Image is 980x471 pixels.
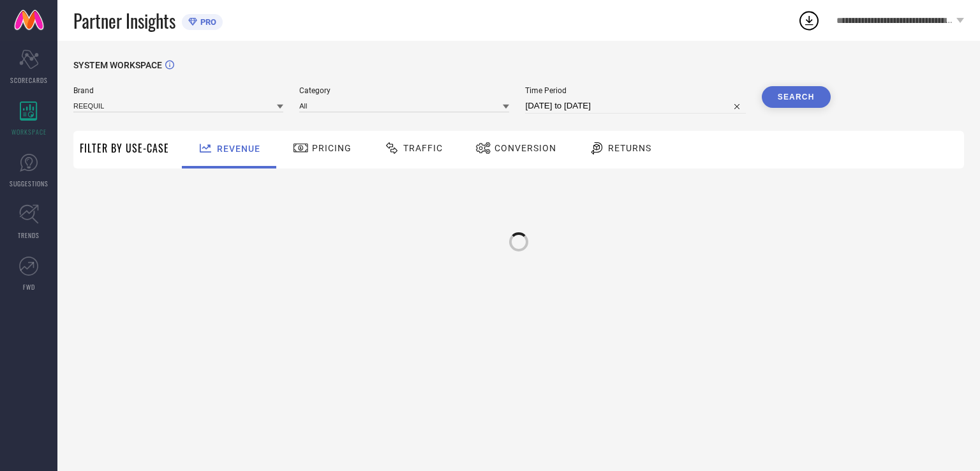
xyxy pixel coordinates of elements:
[197,17,216,27] span: PRO
[10,179,48,188] span: SUGGESTIONS
[403,143,443,153] span: Traffic
[18,230,40,240] span: TRENDS
[525,86,745,95] span: Time Period
[312,143,352,153] span: Pricing
[73,60,162,70] span: SYSTEM WORKSPACE
[525,98,745,114] input: Select time period
[10,75,48,85] span: SCORECARDS
[798,9,820,32] div: Open download list
[23,282,35,292] span: FWD
[73,86,283,95] span: Brand
[494,143,556,153] span: Conversion
[11,127,47,137] span: WORKSPACE
[608,143,651,153] span: Returns
[217,144,260,154] span: Revenue
[80,140,169,156] span: Filter By Use-Case
[299,86,509,95] span: Category
[73,8,175,34] span: Partner Insights
[762,86,831,108] button: Search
